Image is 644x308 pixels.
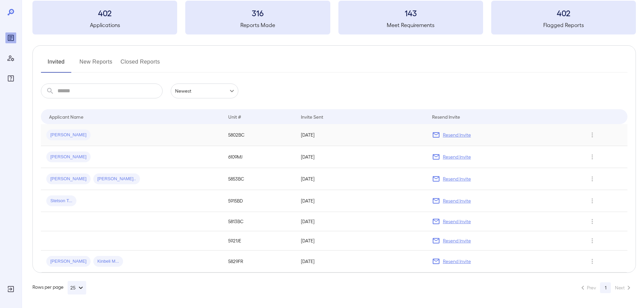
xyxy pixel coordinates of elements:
td: [DATE] [295,146,426,168]
h5: Reports Made [185,21,330,29]
button: Row Actions [587,256,598,267]
td: 5813BC [223,212,295,231]
td: 5921JE [223,231,295,251]
div: Resend Invite [432,113,460,121]
div: Rows per page [32,281,86,294]
span: Kinbeli M... [93,258,123,265]
td: [DATE] [295,168,426,190]
button: Row Actions [587,151,598,162]
h3: 402 [32,7,177,18]
div: FAQ [5,73,16,84]
button: Row Actions [587,216,598,227]
td: 5829FR [223,251,295,273]
p: Resend Invite [443,175,471,182]
div: Applicant Name [49,113,84,121]
span: Stetson T... [46,198,76,204]
td: [DATE] [295,231,426,251]
span: [PERSON_NAME] [46,176,91,182]
p: Resend Invite [443,132,471,138]
p: Resend Invite [443,218,471,225]
td: [DATE] [295,190,426,212]
td: 6109MJ [223,146,295,168]
span: [PERSON_NAME] [46,132,91,138]
div: Log Out [5,284,16,294]
button: Row Actions [587,129,598,140]
p: Resend Invite [443,153,471,160]
td: [DATE] [295,124,426,146]
span: [PERSON_NAME] [46,258,91,265]
td: 5853BC [223,168,295,190]
div: Unit # [228,113,241,121]
button: Row Actions [587,195,598,206]
h3: 316 [185,7,330,18]
button: Closed Reports [121,56,160,73]
p: Resend Invite [443,237,471,244]
div: Invite Sent [301,113,323,121]
td: 5802BC [223,124,295,146]
button: Row Actions [587,235,598,246]
div: Reports [5,32,16,43]
span: [PERSON_NAME] [46,154,91,160]
p: Resend Invite [443,197,471,204]
h5: Flagged Reports [491,21,636,29]
nav: pagination navigation [576,282,636,293]
td: [DATE] [295,212,426,231]
div: Newest [171,84,238,98]
button: page 1 [600,282,611,293]
h3: 402 [491,7,636,18]
h5: Applications [32,21,177,29]
summary: 402Applications316Reports Made143Meet Requirements402Flagged Reports [32,1,636,34]
button: 25 [68,281,86,294]
button: Invited [41,56,71,73]
h3: 143 [338,7,483,18]
td: 5915BD [223,190,295,212]
div: Manage Users [5,53,16,64]
h5: Meet Requirements [338,21,483,29]
button: New Reports [79,56,113,73]
td: [DATE] [295,251,426,273]
span: [PERSON_NAME].. [93,176,140,182]
button: Row Actions [587,173,598,184]
p: Resend Invite [443,258,471,265]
